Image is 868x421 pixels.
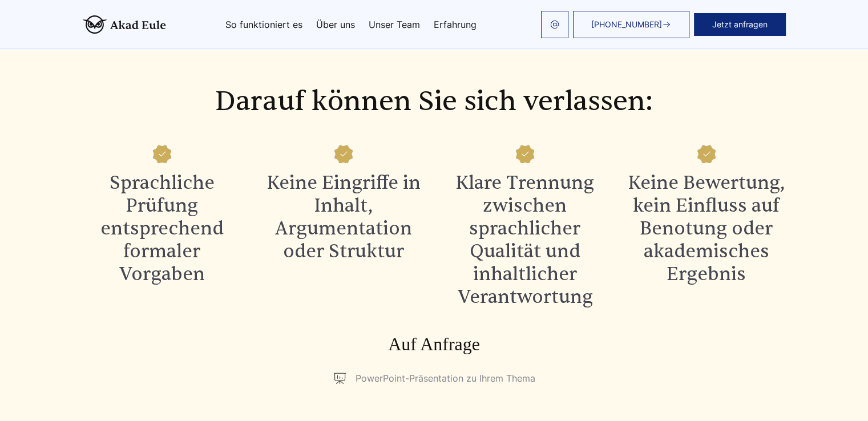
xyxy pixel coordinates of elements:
li: Sprachliche Prüfung entsprechend formaler Vorgaben [83,140,241,309]
a: Über uns [316,20,355,29]
h2: Darauf können Sie sich verlassen: [83,86,786,118]
img: email [550,20,559,29]
li: Keine Bewertung, kein Einfluss auf Benotung oder akademisches Ergebnis [627,140,786,309]
a: Erfahrung [434,20,477,29]
a: [PHONE_NUMBER] [573,11,689,38]
a: Unser Team [369,20,420,29]
h3: Auf Anfrage [83,333,786,355]
img: logo [83,15,166,34]
a: So funktioniert es [225,20,302,29]
li: Keine Eingriffe in Inhalt, Argumentation oder Struktur [264,140,423,309]
button: Jetzt anfragen [694,13,786,36]
span: [PHONE_NUMBER] [591,20,662,29]
li: Klare Trennung zwischen sprachlicher Qualität und inhaltlicher Verantwortung [446,140,604,309]
li: PowerPoint-Präsentation zu Ihrem Thema [333,369,535,387]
